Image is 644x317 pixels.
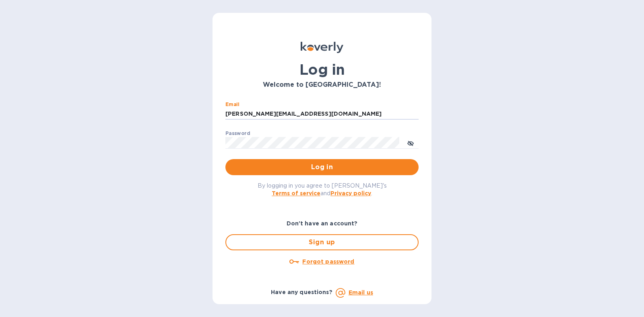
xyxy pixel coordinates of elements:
[402,135,419,151] button: toggle password visibility
[330,190,371,196] a: Privacy policy
[271,289,332,295] b: Have any questions?
[232,162,412,172] span: Log in
[225,81,419,89] h3: Welcome to [GEOGRAPHIC_DATA]!
[225,131,250,136] label: Password
[302,258,354,265] u: Forgot password
[272,190,320,196] a: Terms of service
[225,159,419,175] button: Log in
[225,234,419,250] button: Sign up
[258,182,387,196] span: By logging in you agree to [PERSON_NAME]'s and .
[225,61,419,78] h1: Log in
[301,42,343,53] img: Koverly
[287,220,358,227] b: Don't have an account?
[225,102,239,107] label: Email
[233,237,411,247] span: Sign up
[349,289,373,296] a: Email us
[225,108,419,120] input: Enter email address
